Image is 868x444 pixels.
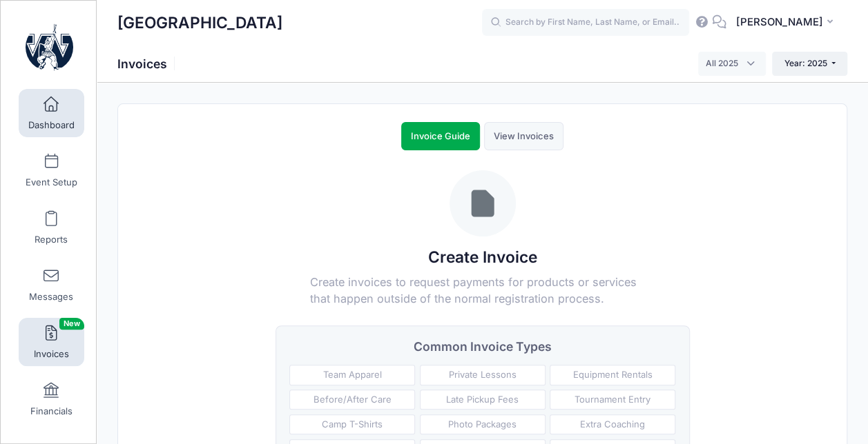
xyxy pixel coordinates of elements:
span: Event Setup [26,176,77,188]
div: Private Lessons [420,365,546,385]
a: Dashboard [19,89,84,137]
span: Year: 2025 [784,58,827,68]
div: Create Invoice [428,245,537,269]
div: Team Apparel [289,365,415,385]
a: Westminster College [1,14,97,80]
span: Financials [30,405,73,417]
p: Create invoices to request payments for products or services that happen outside of the normal re... [310,274,655,307]
h1: [GEOGRAPHIC_DATA] [117,7,282,39]
span: Dashboard [28,119,75,131]
span: Invoices [34,348,69,360]
div: Extra Coaching [550,414,675,434]
span: Reports [35,234,68,245]
h1: Invoices [117,57,179,71]
h6: Common Invoice Types [289,339,675,354]
button: Year: 2025 [772,52,847,75]
div: Equipment Rentals [550,365,675,385]
div: Late Pickup Fees [420,390,546,410]
a: InvoicesNew [19,318,84,366]
input: Search by First Name, Last Name, or Email... [482,9,689,37]
div: Before/After Care [289,390,415,410]
span: All 2025 [698,52,766,75]
a: View Invoices [484,122,563,150]
span: New [59,318,84,330]
span: Messages [29,291,73,303]
img: Westminster College [23,21,75,73]
span: [PERSON_NAME] [735,14,822,30]
a: Financials [19,375,84,423]
div: Photo Packages [420,414,546,434]
span: All 2025 [706,57,738,70]
a: Invoice Guide [401,122,480,150]
a: Messages [19,261,84,309]
div: Tournament Entry [550,390,675,410]
a: Reports [19,203,84,252]
button: [PERSON_NAME] [726,7,847,39]
div: Camp T-Shirts [289,414,415,434]
a: Event Setup [19,146,84,194]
